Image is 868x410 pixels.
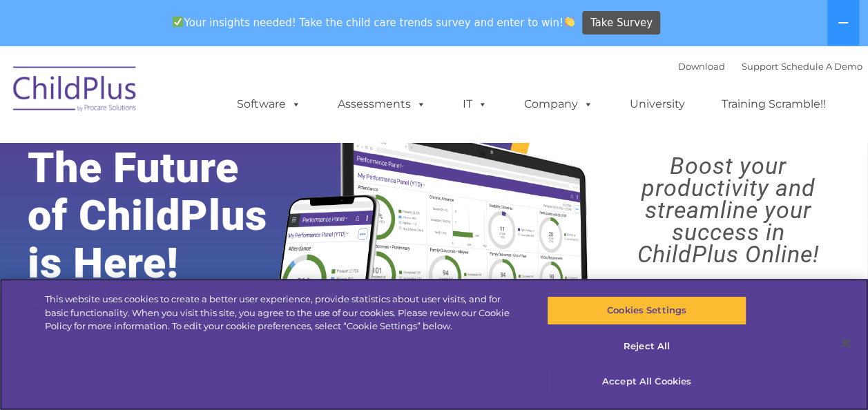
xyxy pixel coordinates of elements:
[678,61,725,72] a: Download
[708,90,840,118] a: Training Scramble!!
[449,90,501,118] a: IT
[173,17,183,27] img: ✅
[167,9,581,36] span: Your insights needed! Take the child care trends survey and enter to win!
[678,61,862,72] font: |
[45,293,521,333] div: This website uses cookies to create a better user experience, provide statistics about user visit...
[192,91,234,101] span: Last name
[599,155,857,265] rs-layer: Boost your productivity and streamline your success in ChildPlus Online!
[510,90,607,118] a: Company
[324,90,440,118] a: Assessments
[6,57,144,126] img: ChildPlus by Procare Solutions
[582,11,660,35] a: Take Survey
[547,367,746,396] button: Accept All Cookies
[223,90,315,118] a: Software
[564,17,575,27] img: 👏
[831,328,861,358] button: Close
[590,11,653,35] span: Take Survey
[742,61,778,72] a: Support
[28,144,305,287] rs-layer: The Future of ChildPlus is Here!
[616,90,699,118] a: University
[192,148,251,158] span: Phone number
[547,296,746,325] button: Cookies Settings
[547,332,746,361] button: Reject All
[781,61,862,72] a: Schedule A Demo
